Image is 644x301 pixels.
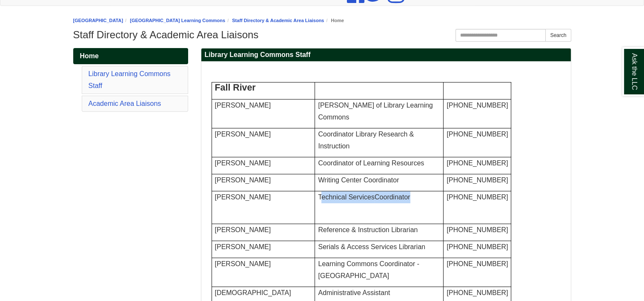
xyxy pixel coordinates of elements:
[215,193,271,201] span: [PERSON_NAME]
[215,226,271,233] span: [PERSON_NAME]
[215,102,271,109] font: [PERSON_NAME]
[447,102,508,109] span: [PHONE_NUMBER]
[80,52,99,60] span: Home
[318,243,425,250] span: Serials & Access Services Librarian
[215,176,271,184] span: [PERSON_NAME]
[447,159,508,167] span: [PHONE_NUMBER]
[73,29,571,41] h1: Staff Directory & Academic Area Liaisons
[318,289,390,296] span: Administrative Assistant
[447,289,508,296] span: [PHONE_NUMBER]
[73,48,188,114] div: Guide Pages
[447,260,508,267] span: [PHONE_NUMBER]
[318,193,410,201] span: Technical Services
[215,131,271,138] span: [PERSON_NAME]
[318,260,419,279] span: Learning Commons Coordinator - [GEOGRAPHIC_DATA]
[318,159,424,167] span: Coordinator of Learning Resources
[215,159,271,167] span: [PERSON_NAME]
[73,17,571,25] nav: breadcrumb
[73,48,188,64] a: Home
[375,193,410,201] span: Coordinator
[89,70,171,89] a: Library Learning Commons Staff
[89,100,161,107] a: Academic Area Liaisons
[545,29,571,42] button: Search
[215,82,256,93] span: Fall River
[318,102,432,121] span: [PERSON_NAME] of Library Learning Commons
[447,226,508,233] span: [PHONE_NUMBER]
[447,193,508,201] span: [PHONE_NUMBER]
[215,243,271,250] span: [PERSON_NAME]
[215,260,271,267] span: [PERSON_NAME]
[318,176,399,184] span: Writing Center Coordinator
[324,17,344,25] li: Home
[318,131,414,150] span: Coordinator Library Research & Instruction
[232,18,324,23] a: Staff Directory & Academic Area Liaisons
[73,18,123,23] a: [GEOGRAPHIC_DATA]
[201,48,571,62] h2: Library Learning Commons Staff
[318,226,418,233] span: Reference & Instruction Librarian
[447,131,508,138] span: [PHONE_NUMBER]
[130,18,225,23] a: [GEOGRAPHIC_DATA] Learning Commons
[447,243,508,250] span: [PHONE_NUMBER]
[447,176,508,184] span: [PHONE_NUMBER]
